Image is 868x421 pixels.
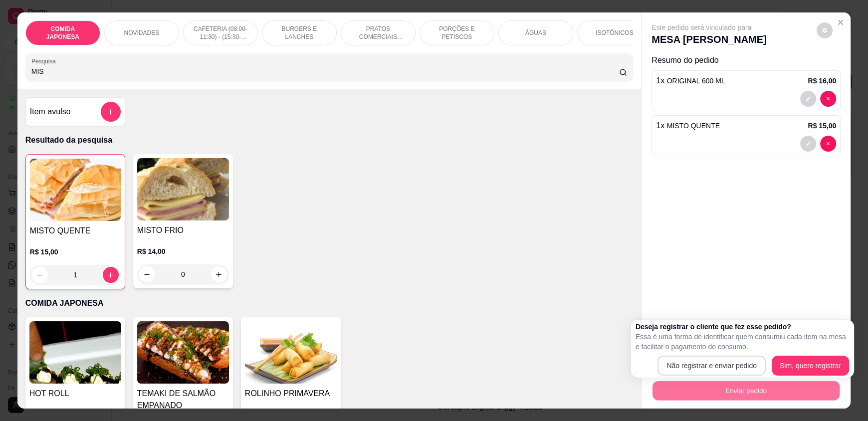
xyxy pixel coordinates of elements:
[525,29,546,37] p: ÁGUAS
[349,25,407,41] p: PRATOS COMERCIAIS (11:30-15:30)
[192,25,249,41] p: CAFETERIA (08:00-11:30) - (15:30-18:00)
[30,247,121,257] p: R$ 15,00
[101,102,121,122] button: add-separate-item
[137,388,229,412] h4: TEMAKI DE SALMÃO EMPANADO
[667,77,725,85] span: ORIGINAL 600 ML
[30,159,121,221] img: product-image
[137,321,229,384] img: product-image
[772,356,849,376] button: Sim, quero registrar
[656,120,720,132] p: 1 x
[820,136,836,152] button: decrease-product-quantity
[124,29,159,37] p: NOVIDADES
[31,57,59,65] label: Pesquisa
[833,14,849,30] button: Close
[139,266,155,282] button: decrease-product-quantity
[820,91,836,107] button: decrease-product-quantity
[137,224,229,236] h4: MISTO FRIO
[270,25,328,41] p: BURGERS E LANCHES
[30,106,71,118] h4: Item avulso
[137,158,229,220] img: product-image
[428,25,486,41] p: PORÇÕES E PETISCOS
[656,75,725,87] p: 1 x
[636,322,849,332] h2: Deseja registrar o cliente que fez esse pedido?
[800,91,816,107] button: decrease-product-quantity
[667,122,720,130] span: MISTO QUENTE
[34,25,92,41] p: COMIDA JAPONESA
[651,22,766,32] p: Este pedido será vinculado para
[808,76,836,86] p: R$ 16,00
[800,136,816,152] button: decrease-product-quantity
[31,66,620,76] input: Pesquisa
[596,29,633,37] p: ISOTÔNICOS
[25,134,633,146] p: Resultado da pesquisa
[245,388,337,400] h4: ROLINHO PRIMAVERA
[245,321,337,384] img: product-image
[103,267,119,283] button: increase-product-quantity
[817,22,833,38] button: decrease-product-quantity
[652,381,840,400] button: Enviar pedido
[137,246,229,256] p: R$ 14,00
[657,356,766,376] button: Não registrar e enviar pedido
[211,266,227,282] button: increase-product-quantity
[651,54,841,66] p: Resumo do pedido
[32,267,48,283] button: decrease-product-quantity
[29,321,121,384] img: product-image
[808,121,836,131] p: R$ 15,00
[25,297,633,309] p: COMIDA JAPONESA
[651,32,766,46] p: MESA [PERSON_NAME]
[636,332,849,352] p: Essa é uma forma de identificar quem consumiu cada item na mesa e facilitar o pagamento do consumo.
[30,225,121,237] h4: MISTO QUENTE
[29,388,121,400] h4: HOT ROLL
